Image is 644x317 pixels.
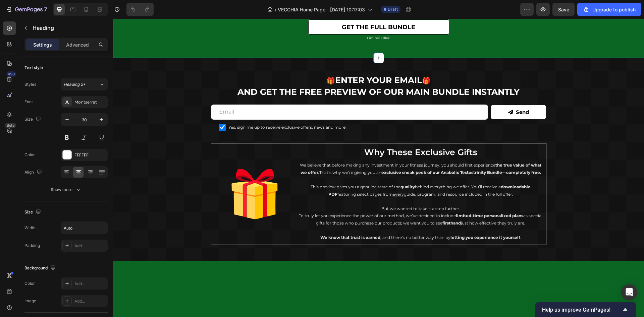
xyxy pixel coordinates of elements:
span: Draft [388,6,398,12]
div: Font [24,99,33,105]
span: Yes, sign me up to receive exclusive offers, news and more! [113,105,425,112]
span: Help us improve GemPages! [542,307,621,313]
div: Background [24,264,57,273]
span: / [275,6,276,13]
div: Show more [51,186,82,193]
button: Show more [24,184,108,196]
div: Montserrat [74,99,106,105]
div: FFFFFF [74,152,106,158]
button: Show survey - Help us improve GemPages! [542,306,629,314]
div: Size [24,208,42,217]
span: 🎁 [214,58,222,66]
span: 🎁 [309,58,317,66]
button: Send [378,86,433,101]
div: Upgrade to publish [583,6,636,13]
div: Align [24,168,43,177]
strong: exclusive sneak peek of our Anabolic Testostrinity Bundle—completely free. [268,151,428,156]
button: Save [552,3,575,16]
strong: limited-time personalized plans [343,194,410,199]
div: 450 [6,71,16,77]
strong: firsthand [329,202,348,207]
div: Text style [24,65,43,71]
button: 7 [3,3,50,16]
div: Styles [24,81,36,87]
input: Yes, sign me up to receive exclusive offers, news and more! [106,105,113,112]
img: gempages_558712889062458270-55bb44c3-6a35-49e2-a060-23fa82dcc90c.png [115,149,168,202]
p: Settings [33,41,52,48]
p: This preview gives you a genuine taste of the behind everything we offer. You’ll receive a featur... [186,165,430,179]
strong: letting you experience it yourself [337,216,407,221]
div: Padding [24,243,40,249]
div: Send [403,89,416,98]
p: To truly let you experience the power of our method, we’ve decided to include as special gifts fo... [186,193,430,208]
h2: why these exclusive gifts [185,127,430,140]
div: Color [24,280,35,287]
div: Add... [74,243,106,249]
span: Save [558,7,569,12]
p: 7 [44,5,47,13]
div: Undo/Redo [126,3,154,16]
button: Heading 2* [61,78,108,90]
div: Beta [5,123,16,128]
div: Size [24,115,42,124]
strong: downloadable PDF [215,166,418,178]
strong: quality [287,166,302,171]
u: every [280,173,291,178]
div: Add... [74,298,106,304]
strong: We know that trust is earned [207,216,267,221]
p: Advanced [66,41,89,48]
iframe: Design area [113,19,644,317]
p: Heading [33,24,105,32]
p: , and there’s no better way than by . [186,215,430,223]
div: Add... [74,281,106,287]
strong: the true value of what we offer. [187,144,429,156]
p: We believe that before making any investment in your fitness journey, you should first experience... [186,143,430,157]
p: But we wanted to take it a step further. [186,186,430,194]
div: Open Intercom Messenger [621,284,637,300]
button: Upgrade to publish [577,3,641,16]
div: Color [24,152,35,158]
input: Email [98,86,375,101]
input: Auto [61,222,107,234]
span: Heading 2* [64,81,86,87]
div: Width [24,225,36,231]
span: VECCHIA Home Page - [DATE] 10:17:03 [278,6,365,13]
div: Image [24,298,36,304]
